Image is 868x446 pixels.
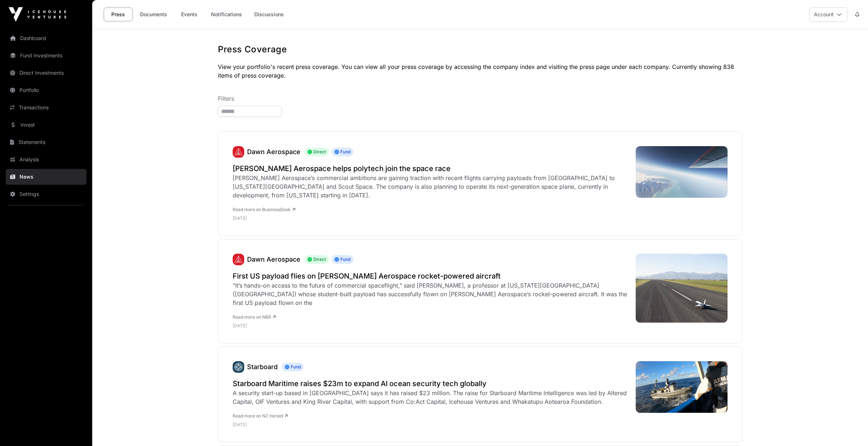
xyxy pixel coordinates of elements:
div: "It’s hands-on access to the future of commercial spaceflight," said [PERSON_NAME], a professor a... [233,281,628,307]
a: Starboard [247,363,278,371]
a: Statements [6,134,86,150]
img: DGVVI57CDNBRLF6J5A5ONJP5UI.jpg [636,361,728,413]
a: Settings [6,186,86,202]
a: Read more on NBR [233,314,276,320]
a: Dawn Aerospace [247,255,300,263]
a: Fund Investments [6,48,86,64]
a: Transactions [6,100,86,115]
a: Starboard Maritime raises $23m to expand AI ocean security tech globally [233,379,628,389]
a: Dawn Aerospace [247,148,300,156]
a: Starboard [233,361,244,373]
span: Fund [332,255,353,264]
p: View your portfolio's recent press coverage. You can view all your press coverage by accessing th... [218,62,742,80]
a: News [6,169,86,185]
img: Dawn-Aerospace-Aurora-with-Cal-Poly-Payload-Landed-on-Tawhaki-Runway_5388.jpeg [636,254,728,323]
img: Dawn-Icon.svg [233,146,244,158]
span: Fund [332,148,353,156]
h1: Press Coverage [218,44,742,55]
a: Documents [135,8,172,21]
iframe: Chat Widget [832,411,868,446]
p: Filters [218,94,742,103]
span: Fund [282,363,304,371]
img: Icehouse Ventures Logo [9,7,66,22]
div: A security start-up based in [GEOGRAPHIC_DATA] says it has raised $23 million. The raise for Star... [233,389,628,406]
a: Read more on BusinessDesk [233,207,295,212]
span: Direct [305,148,329,156]
a: Events [175,8,203,21]
p: [DATE] [233,215,628,221]
a: Dawn Aerospace [233,146,244,158]
a: Dawn Aerospace [233,254,244,265]
a: Analysis [6,152,86,167]
a: Dashboard [6,30,86,46]
a: Discussions [250,8,288,21]
button: Account [809,7,848,22]
img: Dawn-Aerospace-Cal-Poly-flight.jpg [636,146,728,198]
a: Notifications [206,8,247,21]
a: [PERSON_NAME] Aerospace helps polytech join the space race [233,163,628,174]
img: Dawn-Icon.svg [233,254,244,265]
span: Direct [305,255,329,264]
a: First US payload flies on [PERSON_NAME] Aerospace rocket-powered aircraft [233,271,628,281]
a: Read more on NZ Herald [233,413,288,419]
img: Starboard-Favicon.svg [233,361,244,373]
p: [DATE] [233,422,628,428]
div: [PERSON_NAME] Aerospace’s commercial ambitions are gaining traction with recent flights carrying ... [233,174,628,200]
a: Portfolio [6,82,86,98]
p: [DATE] [233,323,628,329]
a: Press [104,8,133,21]
a: Direct Investments [6,65,86,81]
a: Invest [6,117,86,133]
